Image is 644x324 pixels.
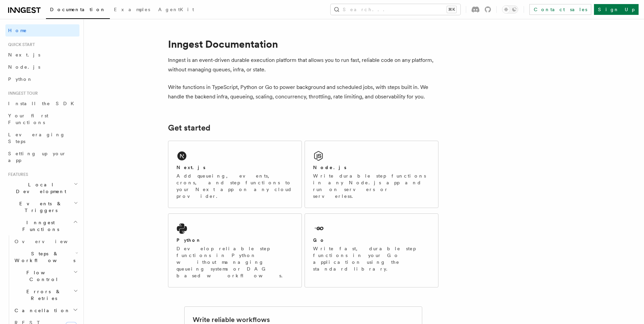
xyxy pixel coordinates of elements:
span: Python [8,76,33,82]
a: Sign Up [594,4,639,15]
span: Your first Functions [8,113,48,125]
span: Documentation [50,7,106,12]
span: Inngest Functions [5,219,73,233]
p: Develop reliable step functions in Python without managing queueing systems or DAG based workflows. [176,245,293,279]
span: Flow Control [12,269,73,283]
span: Features [5,172,28,177]
p: Write durable step functions in any Node.js app and run on servers or serverless. [313,172,430,200]
button: Errors & Retries [12,285,79,304]
button: Inngest Functions [5,216,79,235]
p: Write functions in TypeScript, Python or Go to power background and scheduled jobs, with steps bu... [168,83,438,101]
a: Leveraging Steps [5,129,79,147]
button: Local Development [5,179,79,198]
button: Search...⌘K [331,4,460,15]
a: Overview [12,235,79,248]
h2: Go [313,237,325,244]
button: Steps & Workflows [12,248,79,267]
span: Examples [114,7,150,12]
span: Cancellation [12,307,70,314]
span: Local Development [5,181,74,195]
button: Events & Triggers [5,198,79,216]
a: AgentKit [154,2,198,18]
span: Node.js [8,64,40,70]
p: Inngest is an event-driven durable execution platform that allows you to run fast, reliable code ... [168,55,438,74]
a: Node.js [5,61,79,73]
span: Install the SDK [8,101,78,106]
p: Write fast, durable step functions in your Go application using the standard library. [313,245,430,272]
span: Errors & Retries [12,288,73,302]
a: Next.jsAdd queueing, events, crons, and step functions to your Next app on any cloud provider. [168,141,302,208]
a: Install the SDK [5,97,79,110]
span: Events & Triggers [5,200,74,214]
a: Setting up your app [5,147,79,166]
span: Steps & Workflows [12,250,75,264]
span: AgentKit [158,7,194,12]
span: Home [8,27,27,34]
a: Contact sales [529,4,591,15]
a: Node.jsWrite durable step functions in any Node.js app and run on servers or serverless. [305,141,438,208]
span: Quick start [5,42,35,47]
a: Examples [110,2,154,18]
a: Home [5,24,79,37]
h2: Python [176,237,201,244]
a: Python [5,73,79,85]
span: Leveraging Steps [8,132,65,144]
a: Documentation [46,2,110,19]
h1: Inngest Documentation [168,38,438,50]
span: Next.js [8,52,40,57]
a: Get started [168,123,210,133]
span: Inngest tour [5,91,38,96]
button: Cancellation [12,304,79,317]
a: Next.js [5,49,79,61]
button: Flow Control [12,267,79,285]
span: Overview [15,239,84,244]
span: Setting up your app [8,151,66,163]
a: Your first Functions [5,110,79,129]
button: Toggle dark mode [502,5,518,14]
a: PythonDevelop reliable step functions in Python without managing queueing systems or DAG based wo... [168,213,302,287]
h2: Next.js [176,164,206,171]
p: Add queueing, events, crons, and step functions to your Next app on any cloud provider. [176,172,293,200]
h2: Node.js [313,164,347,171]
a: GoWrite fast, durable step functions in your Go application using the standard library. [305,213,438,287]
kbd: ⌘K [447,6,456,13]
